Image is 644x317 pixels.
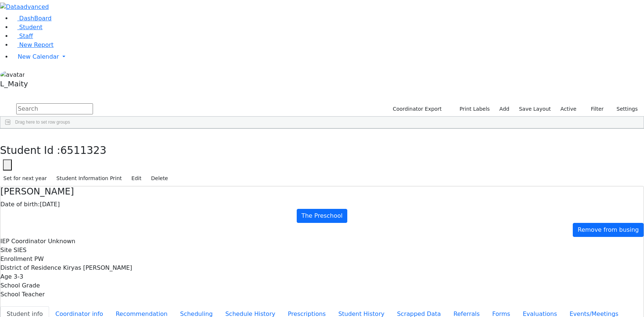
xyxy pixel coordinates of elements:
[557,103,580,115] label: Active
[0,255,32,263] label: Enrollment
[0,237,46,246] label: IEP Coordinator
[12,24,42,31] a: Student
[48,238,75,245] span: Unknown
[573,223,644,237] a: Remove from busing
[19,24,42,31] span: Student
[18,53,59,60] span: New Calendar
[12,15,52,22] a: DashBoard
[14,273,23,280] span: 3-3
[0,186,644,197] h4: [PERSON_NAME]
[0,272,12,281] label: Age
[19,32,33,39] span: Staff
[0,200,40,209] label: Date of birth:
[0,246,12,255] label: Site
[128,173,145,184] button: Edit
[12,49,644,64] a: New Calendar
[297,209,348,223] a: The Preschool
[61,144,107,156] span: 6511323
[12,41,54,48] a: New Report
[0,263,61,272] label: District of Residence
[15,120,70,125] span: Drag here to set row groups
[516,103,554,115] button: Save Layout
[581,103,607,115] button: Filter
[19,41,54,48] span: New Report
[16,103,93,114] input: Search
[0,281,40,290] label: School Grade
[607,103,641,115] button: Settings
[451,103,493,115] button: Print Labels
[14,247,27,254] span: SIES
[0,200,644,209] div: [DATE]
[496,103,513,115] a: Add
[19,15,52,22] span: DashBoard
[388,103,445,115] button: Coordinator Export
[34,255,44,262] span: PW
[0,290,45,299] label: School Teacher
[53,173,125,184] button: Student Information Print
[578,226,639,233] span: Remove from busing
[148,173,171,184] button: Delete
[63,264,132,271] span: Kiryas [PERSON_NAME]
[12,32,33,39] a: Staff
